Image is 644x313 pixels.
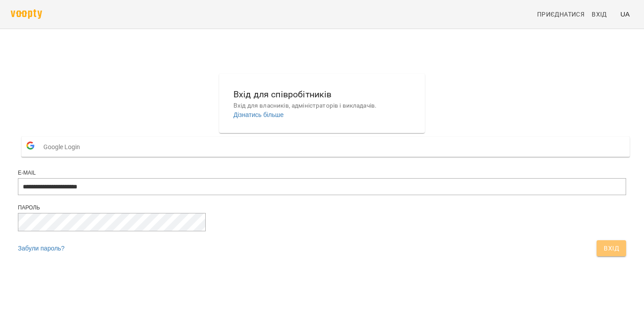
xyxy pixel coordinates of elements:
[226,80,418,126] button: Вхід для співробітниківВхід для власників, адміністраторів і викладачів.Дізнатись більше
[18,169,626,177] div: E-mail
[617,6,633,22] button: UA
[597,240,626,256] button: Вхід
[604,243,619,254] span: Вхід
[21,137,630,157] button: Google Login
[233,101,411,110] p: Вхід для власників, адміністраторів і викладачів.
[534,6,588,22] a: Приєднатися
[592,9,607,20] span: Вхід
[233,111,284,118] a: Дізнатись більше
[43,138,85,156] span: Google Login
[18,245,64,252] a: Забули пароль?
[537,9,585,20] span: Приєднатися
[588,6,617,22] a: Вхід
[233,88,411,101] h6: Вхід для співробітників
[620,9,630,19] span: UA
[18,204,626,212] div: Пароль
[11,9,42,19] img: voopty.png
